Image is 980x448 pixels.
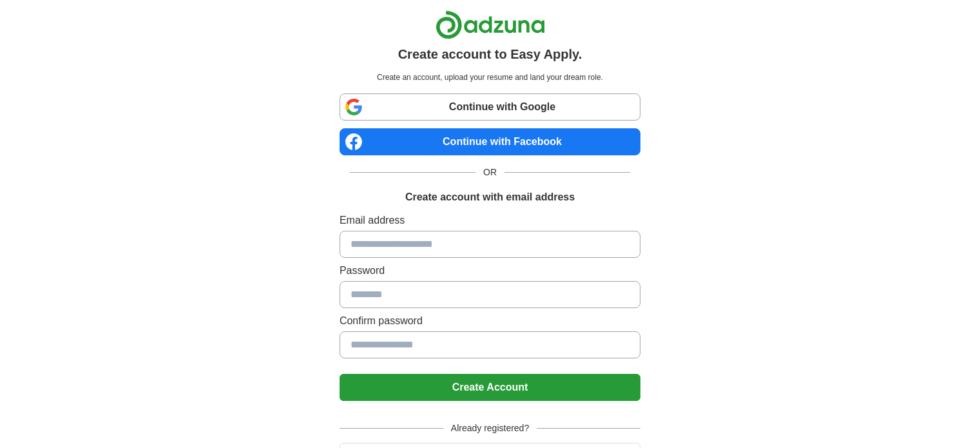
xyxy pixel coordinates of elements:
button: Create Account [340,374,640,401]
label: Password [340,263,640,278]
label: Email address [340,213,640,228]
a: Continue with Facebook [340,128,640,155]
span: Already registered? [443,422,537,435]
label: Confirm password [340,313,640,329]
img: Adzuna logo [436,10,545,39]
a: Continue with Google [340,93,640,121]
span: OR [476,166,504,179]
p: Create an account, upload your resume and land your dream role. [342,72,638,83]
h1: Create account to Easy Apply. [398,44,582,64]
h1: Create account with email address [405,190,575,205]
